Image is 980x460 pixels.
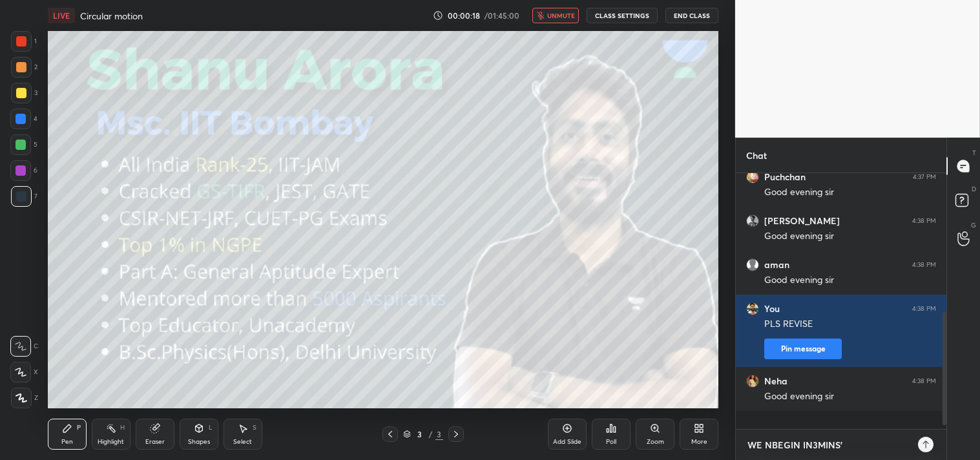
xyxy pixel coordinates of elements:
[61,439,73,445] div: Pen
[11,388,38,408] div: Z
[11,31,37,52] div: 1
[972,148,976,158] p: T
[435,428,443,440] div: 3
[11,57,37,78] div: 2
[11,186,37,207] div: 7
[80,10,143,22] h4: Circular motion
[77,424,81,431] div: P
[233,439,252,445] div: Select
[429,430,433,438] div: /
[691,439,707,445] div: More
[10,362,38,382] div: X
[746,435,910,455] textarea: WE NBEGIN IN3MINS'
[547,11,575,20] span: unmute
[553,439,581,445] div: Add Slide
[10,336,38,357] div: C
[209,424,213,431] div: L
[736,138,777,172] p: Chat
[647,439,664,445] div: Zoom
[11,83,37,103] div: 3
[10,160,37,181] div: 6
[98,439,124,445] div: Highlight
[188,439,210,445] div: Shapes
[971,220,976,230] p: G
[736,173,946,411] div: grid
[10,109,37,129] div: 4
[120,424,125,431] div: H
[253,424,256,431] div: S
[532,8,579,23] button: unmute
[665,8,718,23] button: End Class
[413,430,426,438] div: 3
[606,439,616,445] div: Poll
[48,8,75,23] div: LIVE
[10,134,37,155] div: 5
[764,339,842,359] button: Pin message
[145,439,165,445] div: Eraser
[587,8,658,23] button: CLASS SETTINGS
[972,184,976,194] p: D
